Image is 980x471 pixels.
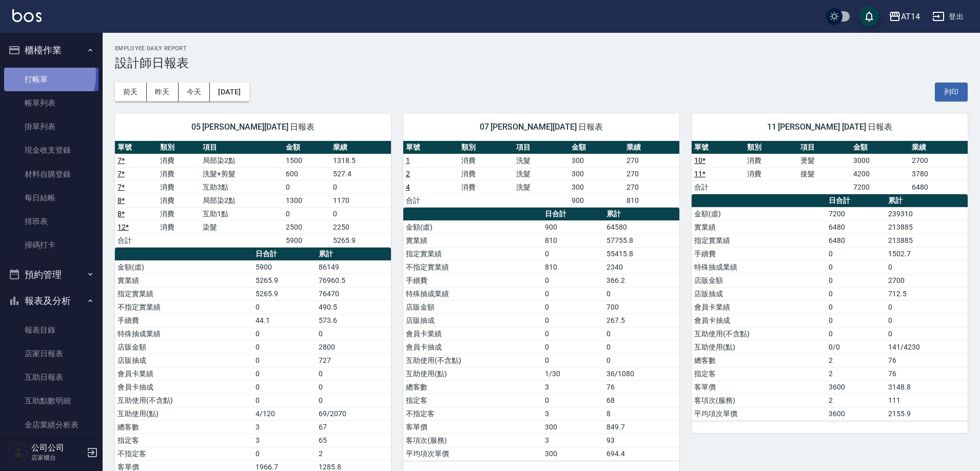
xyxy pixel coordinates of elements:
[330,207,391,220] td: 0
[928,7,968,26] button: 登出
[330,234,391,247] td: 5265.9
[542,274,604,287] td: 0
[253,327,316,340] td: 0
[886,380,968,394] td: 3148.8
[692,274,826,287] td: 店販金額
[514,141,569,154] th: 項目
[403,447,542,460] td: 平均項次單價
[200,141,283,154] th: 項目
[115,287,253,300] td: 指定實業績
[115,434,253,447] td: 指定客
[542,447,604,460] td: 300
[909,167,968,180] td: 3780
[624,167,679,180] td: 270
[403,208,679,461] table: a dense table
[403,300,542,314] td: 店販金額
[253,407,316,420] td: 4/120
[886,354,968,367] td: 76
[826,340,886,354] td: 0/0
[514,180,569,194] td: 洗髮
[4,413,99,437] a: 全店業績分析表
[886,207,968,220] td: 239310
[316,260,391,274] td: 86149
[692,260,826,274] td: 特殊抽成業績
[624,154,679,167] td: 270
[403,247,542,260] td: 指定實業績
[4,162,99,186] a: 材料自購登錄
[330,154,391,167] td: 1318.5
[798,167,851,180] td: 接髮
[200,220,283,234] td: 染髮
[115,141,391,248] table: a dense table
[886,287,968,300] td: 712.5
[403,340,542,354] td: 會員卡抽成
[403,394,542,407] td: 指定客
[4,37,99,64] button: 櫃檯作業
[283,154,330,167] td: 1500
[604,314,679,327] td: 267.5
[283,220,330,234] td: 2500
[826,367,886,380] td: 2
[851,154,909,167] td: 3000
[115,354,253,367] td: 店販抽成
[604,447,679,460] td: 694.4
[624,141,679,154] th: 業績
[115,274,253,287] td: 實業績
[158,207,200,220] td: 消費
[316,274,391,287] td: 76960.5
[542,234,604,247] td: 810
[4,91,99,115] a: 帳單列表
[316,420,391,434] td: 67
[115,300,253,314] td: 不指定實業績
[210,83,249,101] button: [DATE]
[127,122,379,132] span: 05 [PERSON_NAME][DATE] 日報表
[316,447,391,460] td: 2
[253,380,316,394] td: 0
[4,115,99,138] a: 掛單列表
[403,380,542,394] td: 總客數
[826,327,886,340] td: 0
[147,83,179,101] button: 昨天
[12,9,42,22] img: Logo
[542,394,604,407] td: 0
[200,167,283,180] td: 洗髮+剪髮
[542,327,604,340] td: 0
[406,183,410,191] a: 4
[4,318,99,342] a: 報表目錄
[851,141,909,154] th: 金額
[886,394,968,407] td: 111
[283,194,330,207] td: 1300
[115,447,253,460] td: 不指定客
[403,287,542,300] td: 特殊抽成業績
[624,180,679,194] td: 270
[316,248,391,261] th: 累計
[200,207,283,220] td: 互助1點
[4,138,99,162] a: 現金收支登錄
[542,434,604,447] td: 3
[253,447,316,460] td: 0
[886,327,968,340] td: 0
[115,340,253,354] td: 店販金額
[569,180,624,194] td: 300
[115,141,158,154] th: 單號
[316,327,391,340] td: 0
[115,407,253,420] td: 互助使用(點)
[826,407,886,420] td: 3600
[886,274,968,287] td: 2700
[901,10,920,23] div: AT14
[31,453,84,462] p: 店家櫃台
[253,340,316,354] td: 0
[692,141,968,194] table: a dense table
[692,314,826,327] td: 會員卡抽成
[115,260,253,274] td: 金額(虛)
[403,420,542,434] td: 客單價
[604,354,679,367] td: 0
[604,208,679,221] th: 累計
[744,167,797,180] td: 消費
[8,442,29,463] img: Person
[330,220,391,234] td: 2250
[885,6,924,27] button: AT14
[569,167,624,180] td: 300
[604,327,679,340] td: 0
[406,170,410,178] a: 2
